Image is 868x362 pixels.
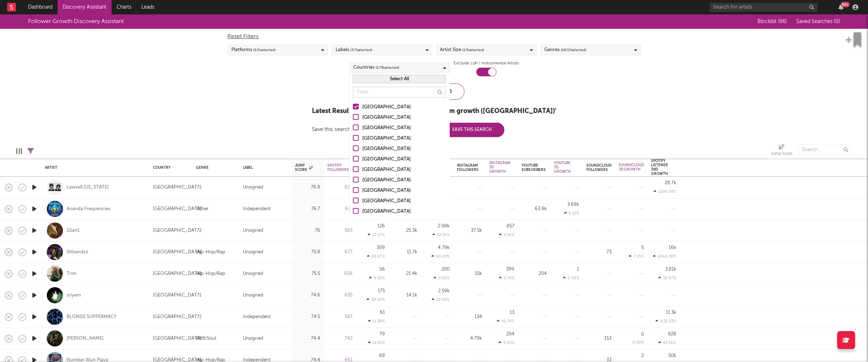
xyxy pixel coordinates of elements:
div: 38.04 % [367,297,385,302]
div: 74.6 [295,291,320,300]
div: 9.30 % [369,276,385,280]
div: 1i1an1 [67,227,79,234]
div: 671 [327,205,353,213]
div: Spotify Followers [327,163,349,172]
div: 43.56 % [658,340,676,345]
div: 4.79k [457,334,482,343]
div: 2.98k [438,224,450,228]
div: 3.81k [665,267,676,272]
a: Trim [67,271,77,277]
div: 83.97 % [367,254,385,259]
div: Save this search and bookmark it for easy access: [312,127,504,132]
div: Other [196,205,209,213]
div: 134 [457,313,482,321]
div: 204 [522,270,547,278]
button: Save This Search [440,123,504,137]
div: YouTube 7D Growth [554,161,571,174]
div: 633 [327,183,353,192]
div: [GEOGRAPHIC_DATA] [362,186,446,195]
div: Instagram Followers [457,163,478,172]
div: 30.97 % [658,276,676,280]
div: [GEOGRAPHIC_DATA] [153,183,201,192]
div: [GEOGRAPHIC_DATA] [362,176,446,185]
div: 2.59k [438,289,450,293]
div: 3.69k [567,202,579,207]
div: Filters(11 filters active) [27,141,34,162]
div: Latest Results for Your Search ' Cross-platform growth ([GEOGRAPHIC_DATA]) ' [312,107,556,116]
span: ( 3 / 7 selected) [350,46,372,54]
div: [GEOGRAPHIC_DATA] [362,113,446,122]
div: [GEOGRAPHIC_DATA] [153,270,201,278]
div: 153 [586,334,612,343]
label: Exclude Lofi / Instrumental Artists [454,59,519,68]
div: Edit Columns [16,141,22,162]
a: Ananda Frequencies [67,206,110,212]
div: 27.57 % [368,232,385,237]
div: 61 [380,310,385,315]
div: Hip-Hop/Rap [196,270,225,278]
div: 76 [295,226,320,235]
div: Artist Size [440,46,484,54]
div: [GEOGRAPHIC_DATA] [362,124,446,132]
div: 7.35 % [629,254,644,259]
div: 13.34 % [432,232,450,237]
div: 50k [668,353,676,358]
a: littbandzz [67,249,88,255]
div: [GEOGRAPHIC_DATA] [362,145,446,153]
div: 677 [327,248,353,257]
div: BLONDE SUPPERMACY [67,314,117,320]
div: 28.7k [665,181,676,185]
div: Unsigned [243,334,263,343]
div: 75.5 [295,270,320,278]
div: 583 [327,226,353,235]
div: 79 [380,332,385,336]
span: Blocklist [758,19,787,24]
button: Select All [353,75,446,83]
div: Hip-Hop/Rap [196,248,225,257]
div: 4.45 % [499,340,514,345]
div: 99 + [841,2,850,7]
div: 1 [577,267,579,272]
div: Country [153,166,185,170]
div: 126 [377,224,385,228]
div: 0 [641,332,644,337]
div: [GEOGRAPHIC_DATA] [362,207,446,216]
div: 11.7k [392,248,417,257]
div: [GEOGRAPHIC_DATA] [362,166,446,174]
div: Countries [353,63,399,72]
div: 635 [327,291,353,300]
div: Lawsell [US_STATE] [67,184,109,191]
div: [GEOGRAPHIC_DATA] [153,313,201,321]
div: Follower Growth Discovery Assistant [28,17,124,26]
div: Spotify Listener 30D Growth [651,159,668,176]
div: Unsigned [243,248,263,257]
button: Saved Searches (0) [794,19,840,24]
div: [PERSON_NAME] [67,335,104,342]
span: ( 66 ) [778,19,787,24]
span: Saved Searches [796,19,840,24]
div: 69.42 % [431,254,450,259]
div: Jump Score [771,141,792,162]
div: 309 [377,245,385,250]
div: YouTube Subscribers [522,163,546,172]
div: Unsigned [243,226,263,235]
div: 175 [378,289,385,293]
div: 1006.59 % [654,189,676,194]
div: 0.49 % [563,276,579,280]
div: 2 [641,353,644,358]
div: 76.8 [295,183,320,192]
div: 15k [457,270,482,278]
span: ( 5 / 5 selected) [253,46,276,54]
div: 56 [380,267,385,272]
div: 63.9k [522,205,547,213]
div: 11.92 % [368,340,385,345]
div: Independent [243,313,271,321]
div: R&B/Soul [196,334,216,343]
div: [GEOGRAPHIC_DATA] [362,197,446,205]
div: 2.74 % [499,276,514,280]
div: 11.38 % [368,319,385,323]
div: 2.34 % [499,232,514,237]
div: Platforms [231,46,276,54]
div: 22.48 % [432,297,450,302]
